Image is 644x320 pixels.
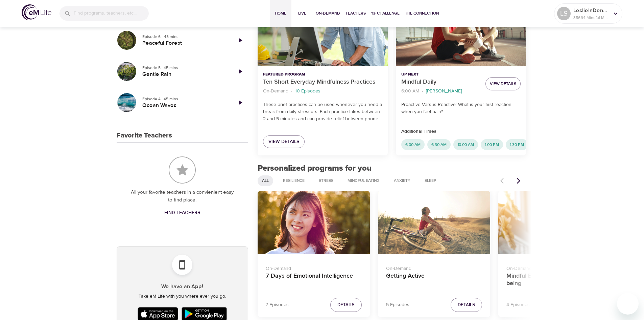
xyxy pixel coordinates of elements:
[258,178,273,184] span: All
[511,173,526,188] button: Next items
[490,80,516,87] span: View Details
[573,6,609,15] p: LeslieInDenver
[272,10,289,17] span: Home
[232,63,248,80] a: Play Episode
[22,4,51,20] img: logo
[405,10,439,17] span: The Connection
[315,178,337,184] span: Stress
[74,6,149,21] input: Find programs, teachers, etc...
[337,301,355,309] span: Details
[557,7,571,20] div: LS
[573,15,609,21] p: 35694 Mindful Minutes
[279,178,309,184] span: Resilience
[506,272,602,289] h4: Mindful Eating: A Path to Well-being
[506,262,602,272] p: On-Demand
[421,178,440,184] span: Sleep
[386,301,409,308] p: 5 Episodes
[314,175,338,186] div: Stress
[386,262,482,272] p: On-Demand
[481,142,503,148] span: 1:00 PM
[506,142,528,148] span: 1:30 PM
[390,178,414,184] span: Anxiety
[401,139,425,150] div: 6:00 AM
[485,77,521,90] button: View Details
[142,65,226,71] p: Episode 5 · 45 mins
[263,88,288,95] p: On-Demand
[117,30,137,50] button: Peaceful Forest
[268,137,299,146] span: View Details
[343,175,384,186] div: Mindful Eating
[401,78,480,87] p: Mindful Daily
[426,88,462,95] p: [PERSON_NAME]
[420,175,441,186] div: Sleep
[401,71,480,78] p: Up Next
[162,207,203,219] a: Find Teachers
[506,139,528,150] div: 1:30 PM
[378,191,490,254] button: Getting Active
[117,132,172,140] h3: Favorite Teachers
[117,61,137,82] button: Gentle Rain
[169,156,196,184] img: Favorite Teachers
[122,283,242,290] h5: We have an App!
[279,175,309,186] div: Resilience
[130,189,235,204] p: All your favorite teachers in a convienient easy to find place.
[386,272,482,289] h4: Getting Active
[401,128,521,135] p: Additional Times
[117,92,137,113] button: Ocean Waves
[266,262,362,272] p: On-Demand
[345,10,366,17] span: Teachers
[232,32,248,48] a: Play Episode
[263,71,382,78] p: Featured Program
[498,191,611,254] button: Mindful Eating: A Path to Well-being
[258,175,273,186] div: All
[232,94,248,111] a: Play Episode
[316,10,340,17] span: On-Demand
[258,191,370,254] button: 7 Days of Emotional Intelligence
[371,10,400,17] span: 1% Challenge
[401,101,521,115] p: Proactive Versus Reactive: What is your first reaction when you feel pain?
[427,142,451,148] span: 6:30 AM
[263,135,305,148] a: View Details
[142,40,226,47] h5: Peaceful Forest
[453,139,478,150] div: 10:00 AM
[142,34,226,40] p: Episode 6 · 45 mins
[266,301,289,308] p: 7 Episodes
[401,87,480,96] nav: breadcrumb
[164,209,200,217] span: Find Teachers
[263,87,382,96] nav: breadcrumb
[142,71,226,78] h5: Gentle Rain
[481,139,503,150] div: 1:00 PM
[401,142,425,148] span: 6:00 AM
[389,175,415,186] div: Anxiety
[142,96,226,102] p: Episode 4 · 45 mins
[330,298,362,312] button: Details
[427,139,451,150] div: 6:30 AM
[266,272,362,289] h4: 7 Days of Emotional Intelligence
[453,142,478,148] span: 10:00 AM
[458,301,475,309] span: Details
[451,298,482,312] button: Details
[422,87,423,96] li: ·
[263,78,382,87] p: Ten Short Everyday Mindfulness Practices
[142,102,226,109] h5: Ocean Waves
[506,301,530,308] p: 4 Episodes
[291,87,292,96] li: ·
[617,293,639,315] iframe: Button to launch messaging window
[258,164,526,173] h2: Personalized programs for you
[343,178,384,184] span: Mindful Eating
[295,88,320,95] p: 10 Episodes
[263,101,382,123] p: These brief practices can be used whenever you need a break from daily stressors. Each practice t...
[294,10,310,17] span: Live
[401,88,419,95] p: 6:00 AM
[122,293,242,300] p: Take eM Life with you where ever you go.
